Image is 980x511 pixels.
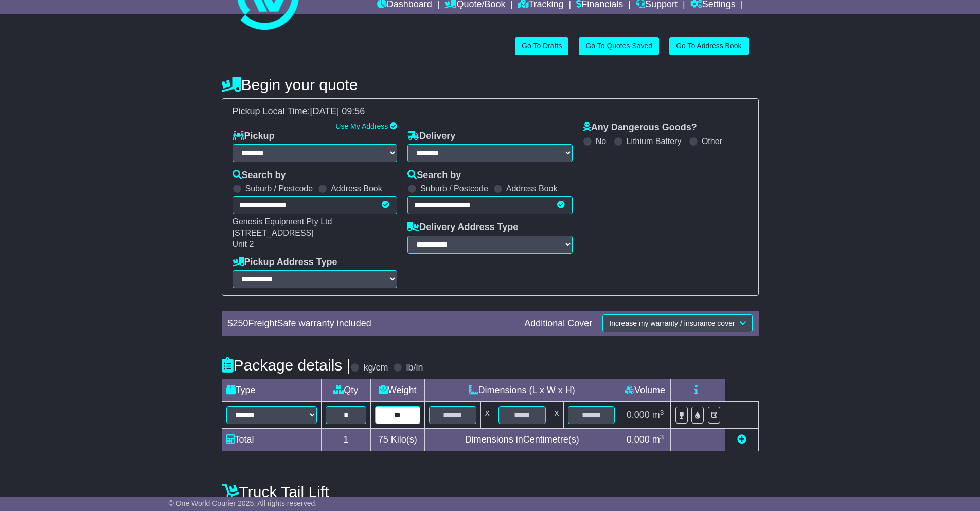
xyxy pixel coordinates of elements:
span: m [652,410,664,420]
span: [STREET_ADDRESS] [233,228,314,237]
sup: 3 [660,433,664,441]
span: m [652,434,664,445]
span: Unit 2 [233,240,254,249]
span: 0.000 [627,410,650,420]
td: 1 [321,429,370,451]
td: Dimensions (L x W x H) [424,379,619,402]
label: Other [702,136,722,146]
label: Suburb / Postcode [420,184,488,193]
span: © One World Courier 2025. All rights reserved. [169,499,317,507]
label: No [596,136,606,146]
td: x [480,402,494,429]
label: Pickup [233,131,275,142]
td: Kilo(s) [370,429,424,451]
label: Search by [407,170,461,181]
div: $ FreightSafe warranty included [223,318,520,329]
a: Go To Drafts [515,37,568,55]
span: 75 [378,434,388,445]
span: 0.000 [627,434,650,445]
td: Dimensions in Centimetre(s) [424,429,619,451]
td: x [550,402,563,429]
span: Increase my warranty / insurance cover [609,319,735,327]
a: Add new item [737,434,746,445]
span: Genesis Equipment Pty Ltd [233,217,332,226]
label: Delivery [407,131,455,142]
a: Go To Quotes Saved [579,37,659,55]
td: Type [222,379,321,402]
div: Pickup Local Time: [227,106,753,117]
h4: Truck Tail Lift [222,483,759,500]
a: Go To Address Book [669,37,748,55]
span: [DATE] 09:56 [310,106,365,116]
label: Search by [233,170,286,181]
h4: Begin your quote [222,76,759,93]
span: 250 [233,318,248,328]
a: Use My Address [335,122,388,130]
label: Any Dangerous Goods? [583,122,697,133]
div: Additional Cover [519,318,597,329]
label: Lithium Battery [627,136,682,146]
label: Pickup Address Type [233,257,337,268]
sup: 3 [660,409,664,416]
button: Increase my warranty / insurance cover [602,314,752,332]
td: Volume [619,379,671,402]
label: Suburb / Postcode [245,184,313,193]
label: Delivery Address Type [407,222,518,233]
td: Qty [321,379,370,402]
label: Address Book [506,184,558,193]
label: kg/cm [363,362,388,374]
td: Total [222,429,321,451]
label: Address Book [331,184,382,193]
h4: Package details | [222,357,351,374]
label: lb/in [406,362,423,374]
td: Weight [370,379,424,402]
